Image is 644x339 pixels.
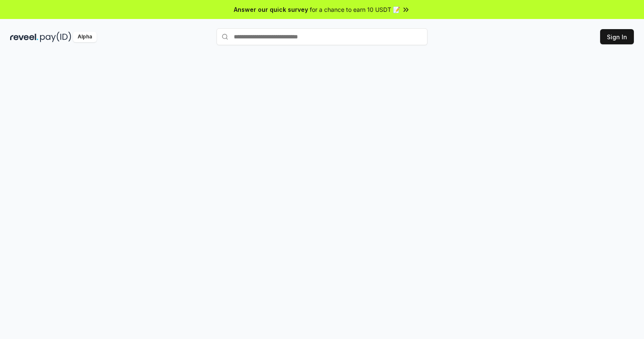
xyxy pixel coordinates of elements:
img: pay_id [40,32,71,42]
img: reveel_dark [10,32,38,42]
div: Alpha [73,32,97,42]
span: for a chance to earn 10 USDT 📝 [310,5,400,14]
button: Sign In [600,29,634,44]
span: Answer our quick survey [234,5,308,14]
